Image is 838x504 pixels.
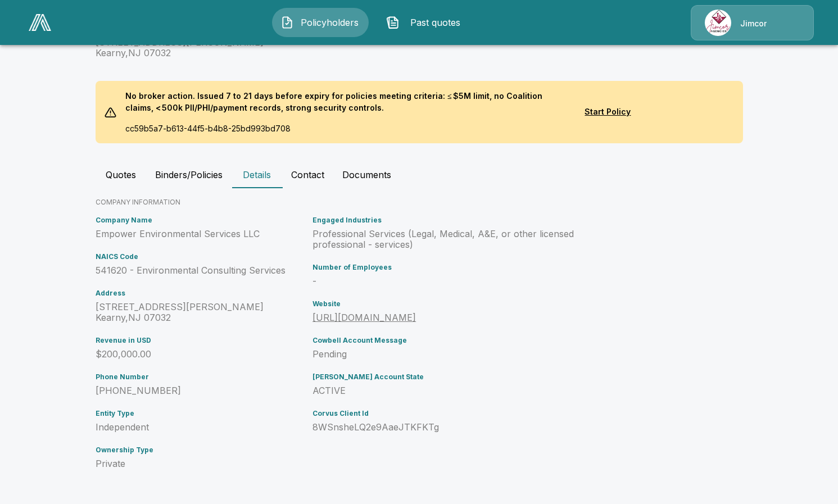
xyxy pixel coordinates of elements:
h6: Entity Type [96,410,309,417]
p: cc59b5a7-b613-44f5-b4b8-25bd993bd708 [116,122,577,143]
p: [STREET_ADDRESS][PERSON_NAME] Kearny , NJ 07032 [96,37,302,58]
button: Start Policy [576,102,639,122]
h6: NAICS Code [96,253,309,261]
h6: Website [312,300,579,308]
h6: Address [96,289,309,297]
button: Contact [282,161,333,188]
h6: Company Name [96,216,309,224]
button: Documents [333,161,400,188]
a: [URL][DOMAIN_NAME] [312,312,416,323]
h6: Revenue in USD [96,337,309,344]
p: [STREET_ADDRESS][PERSON_NAME] Kearny , NJ 07032 [96,302,309,323]
button: Binders/Policies [146,161,232,188]
span: Past quotes [404,16,466,29]
h6: Corvus Client Id [312,410,579,417]
p: - [312,276,579,287]
h6: Phone Number [96,373,309,381]
p: ACTIVE [312,385,579,396]
h6: Engaged Industries [312,216,579,224]
img: Past quotes Icon [386,16,400,29]
h6: Ownership Type [96,446,309,454]
p: No broker action. Issued 7 to 21 days before expiry for policies meeting criteria: ≤ $5M limit, n... [116,81,577,122]
div: policyholder tabs [96,161,743,188]
img: Policyholders Icon [280,16,294,29]
button: Past quotes IconPast quotes [378,8,474,37]
p: Pending [312,349,579,360]
button: Policyholders IconPolicyholders [272,8,369,37]
button: Details [232,161,282,188]
p: Independent [96,422,309,433]
img: AA Logo [29,14,51,31]
h6: [PERSON_NAME] Account State [312,373,579,381]
h6: Cowbell Account Message [312,337,579,344]
p: 541620 - Environmental Consulting Services [96,265,309,276]
p: Private [96,458,309,469]
h6: Number of Employees [312,264,579,271]
p: COMPANY INFORMATION [96,197,743,207]
p: $200,000.00 [96,349,309,360]
button: Quotes [96,161,146,188]
p: 8WSnsheLQ2e9AaeJTKFKTg [312,422,579,433]
p: Professional Services (Legal, Medical, A&E, or other licensed professional - services) [312,229,579,250]
p: [PHONE_NUMBER] [96,385,309,396]
span: Policyholders [298,16,360,29]
p: Empower Environmental Services LLC [96,229,309,239]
